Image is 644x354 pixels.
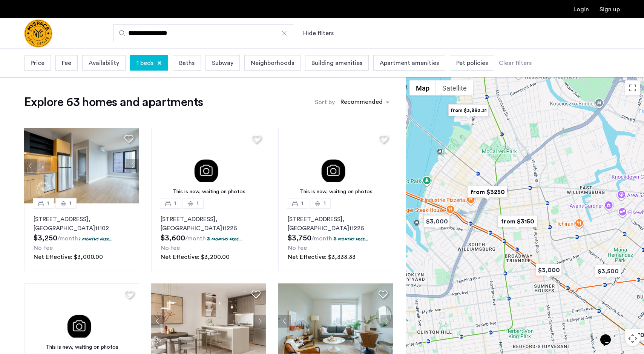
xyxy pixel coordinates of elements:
div: $3,000 [533,262,565,279]
div: This is new, waiting on photos [155,188,263,196]
a: Login [573,6,589,12]
span: Net Effective: $3,333.33 [288,254,356,260]
button: Show street map [409,80,436,95]
p: [STREET_ADDRESS] 11226 [161,215,257,233]
h1: Explore 63 homes and apartments [24,95,203,110]
span: Availability [89,58,119,68]
button: Previous apartment [278,315,291,328]
button: Toggle fullscreen view [625,80,640,95]
span: 1 [301,199,303,208]
div: from $3150 [494,213,541,230]
span: Neighborhoods [251,58,294,68]
button: Previous apartment [24,159,37,172]
button: Show satellite imagery [436,80,473,95]
span: Net Effective: $3,000.00 [34,254,103,260]
div: from $3250 [464,183,511,200]
span: 1 [174,199,176,208]
sub: /month [185,235,206,242]
span: Apartment amenities [380,58,439,68]
button: Map camera controls [625,331,640,346]
img: 1997_638519966982966758.png [24,128,140,203]
div: Clear filters [499,58,532,68]
span: Building amenities [311,58,362,68]
p: 2 months free... [333,235,368,242]
sub: /month [311,235,332,242]
div: This is new, waiting on photos [28,343,136,351]
iframe: chat widget [597,324,621,346]
span: No Fee [34,245,53,251]
p: 2 months free... [207,235,242,242]
button: Show or hide filters [303,29,334,38]
a: This is new, waiting on photos [151,128,267,203]
div: Recommended [339,97,383,108]
span: Pet policies [456,58,488,68]
img: logo [24,19,52,48]
button: Previous apartment [151,315,164,328]
span: $3,600 [161,234,185,242]
p: [STREET_ADDRESS] 11226 [288,215,384,233]
span: Subway [212,58,233,68]
span: No Fee [288,245,307,251]
span: 1 [324,199,326,208]
a: Registration [600,6,620,12]
a: 11[STREET_ADDRESS], [GEOGRAPHIC_DATA]112262 months free...No FeeNet Effective: $3,200.00 [151,203,266,271]
span: 1 beds [136,58,153,68]
button: Next apartment [253,315,266,328]
a: 11[STREET_ADDRESS], [GEOGRAPHIC_DATA]112262 months free...No FeeNet Effective: $3,333.33 [278,203,393,271]
div: $3,000 [421,213,453,230]
a: Cazamio Logo [24,19,52,48]
div: This is new, waiting on photos [282,188,390,196]
span: 1 [196,199,199,208]
ng-select: sort-apartment [337,95,393,109]
span: Baths [179,58,195,68]
img: 3.gif [278,128,394,203]
a: 11[STREET_ADDRESS], [GEOGRAPHIC_DATA]111021 months free...No FeeNet Effective: $3,000.00 [24,203,139,271]
div: $3,500 [592,263,624,280]
div: from $3,892.31 [445,102,492,119]
span: $3,250 [34,234,57,242]
span: 1 [47,199,49,208]
p: [STREET_ADDRESS] 11102 [34,215,130,233]
span: Fee [62,58,71,68]
span: $3,750 [288,234,311,242]
img: 3.gif [151,128,267,203]
button: Next apartment [126,159,139,172]
span: 1 [69,199,72,208]
span: Price [31,58,44,68]
button: Next apartment [380,315,393,328]
label: Sort by [315,98,335,107]
input: Apartment Search [113,24,294,42]
span: No Fee [161,245,180,251]
a: This is new, waiting on photos [278,128,394,203]
sub: /month [57,235,78,242]
span: Net Effective: $3,200.00 [161,254,230,260]
p: 1 months free... [79,235,113,242]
